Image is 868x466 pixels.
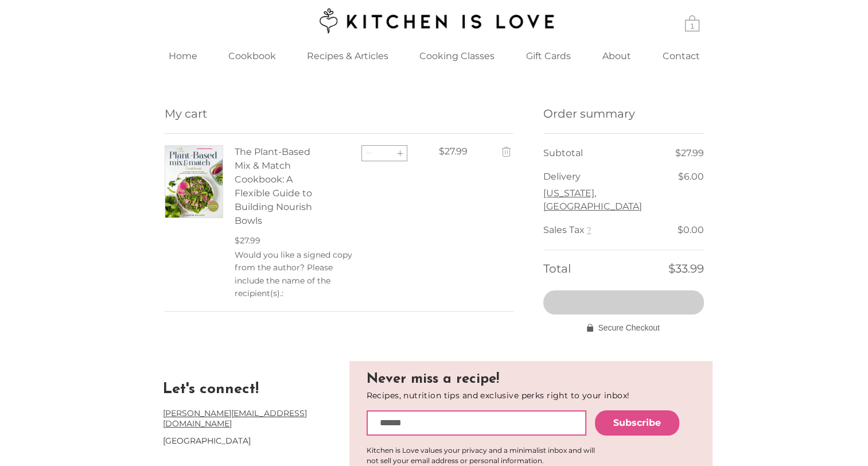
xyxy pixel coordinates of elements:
[367,372,499,386] span: Never miss a recipe!
[543,187,678,213] button: change delivery destination, currently set to Illinois, United States
[543,262,571,275] span: Total
[163,382,259,397] a: Let's connect!
[153,44,213,68] a: Home
[439,145,468,158] div: $27.99
[598,321,659,334] span: Secure Checkout
[367,390,630,401] span: Recipes, nutrition tips and exclusive perks right to your inbox!
[361,145,407,162] fieldset: Quantity
[153,44,715,68] nav: Site
[520,44,577,68] p: Gift Cards
[213,44,291,68] a: Cookbook
[543,94,704,134] h2: Order summary
[235,250,352,298] span: Would you like a signed copy from the author? Please include the name of the recipient(s).:
[595,410,679,436] button: Subscribe
[375,146,392,161] input: Choose quantity
[690,22,694,30] text: 1
[165,106,513,122] h1: My cart
[404,44,510,68] div: Cooking Classes
[235,145,316,228] a: The Plant-Based Mix & Match Cookbook: A Flexible Guide to Building Nourish Bowls
[587,44,647,68] a: About
[597,44,637,68] p: About
[668,258,704,279] dd: $33.99
[301,44,394,68] p: Recipes & Articles
[393,146,407,161] button: Increment
[163,44,203,68] p: Home
[647,44,715,68] a: Contact
[500,145,513,161] button: remove The Plant-Based Mix & Match Cookbook: A Flexible Guide to Building Nourish Bowls from the ...
[587,225,591,235] span: ?
[543,224,585,235] span: Sales Tax
[163,436,251,446] span: [GEOGRAPHIC_DATA]
[367,446,595,465] span: ​Kitchen is Love values your privacy and a minimalist inbox and will not sell your email address ...
[235,235,260,246] span: $27.99
[657,44,706,68] p: Contact
[163,408,307,429] a: [PERSON_NAME][EMAIL_ADDRESS][DOMAIN_NAME]
[675,145,704,162] dd: $27.99
[685,14,699,32] a: Cart with 1 items
[291,44,404,68] a: Recipes & Articles
[223,44,282,68] p: Cookbook
[510,44,587,68] a: Gift Cards
[312,6,556,35] img: Kitchen is Love logo
[678,222,704,239] dd: $0.00
[165,146,223,218] img: The Plant-Based Mix & Match Cookbook: A Flexible Guide to Building Nourish Bowls
[613,417,661,429] span: Subscribe
[543,145,675,162] dt: Subtotal
[362,146,376,161] button: Decrement
[678,169,704,215] dd: $6.00
[414,44,500,68] p: Cooking Classes
[543,171,581,182] span: Delivery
